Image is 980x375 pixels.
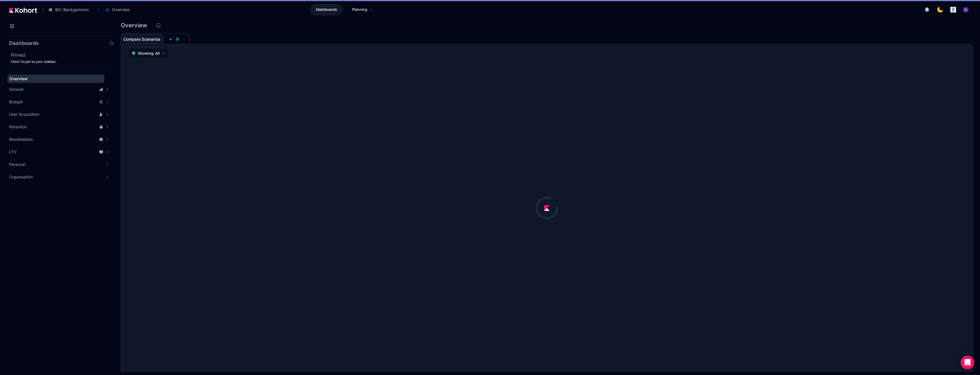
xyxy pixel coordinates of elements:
[7,75,104,83] a: Overview
[9,174,33,180] span: Organisation
[316,7,337,13] span: Dashboards
[138,50,160,56] span: Showing: All
[961,356,974,369] div: Open Intercom Messenger
[9,99,23,105] span: Budget
[11,51,114,58] h2: Pinned
[128,48,169,59] button: Showing: All
[55,7,89,13] span: BO: Backgammon
[9,76,28,81] span: Overview
[38,7,44,13] span: /
[9,86,23,92] span: General
[950,7,956,13] img: logo_logo_images_1_20240607072359498299_20240828135028712857.jpeg
[97,7,100,12] span: ›
[9,41,39,46] h2: Dashboards
[9,112,39,117] span: User Acquisition
[9,162,25,167] span: Personal
[121,22,151,28] h3: Overview
[9,137,33,142] span: Monetisation
[9,149,17,155] span: LTV
[346,4,379,15] a: Planning
[9,124,27,130] span: Retention
[9,8,37,13] img: Kohort logo
[310,4,343,15] a: Dashboards
[123,37,160,41] span: Compare Scenarios
[45,5,95,15] button: BO: Backgammon
[102,5,136,15] button: Overview
[11,59,114,64] div: Click to pin to your sidebar.
[112,7,130,13] span: Overview
[352,7,367,13] span: Planning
